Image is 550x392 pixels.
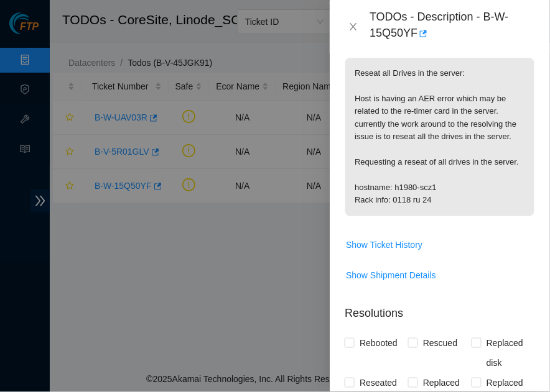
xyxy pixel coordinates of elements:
[346,238,422,252] span: Show Ticket History
[345,235,423,255] button: Show Ticket History
[348,22,358,32] span: close
[370,10,535,43] div: TODOs - Description - B-W-15Q50YF
[345,58,534,216] p: Reseat all Drives in the server: Host is having an AER error which may be related to the re-timer...
[355,333,403,353] span: Rebooted
[346,268,436,282] span: Show Shipment Details
[345,21,362,33] button: Close
[345,265,437,285] button: Show Shipment Details
[482,333,535,373] span: Replaced disk
[418,333,462,353] span: Rescued
[345,295,535,322] p: Resolutions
